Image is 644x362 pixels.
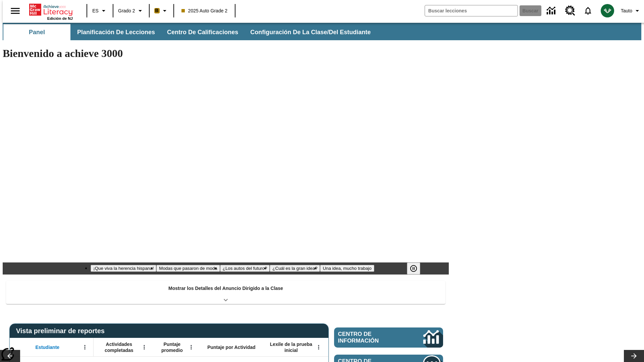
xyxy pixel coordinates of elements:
[162,24,244,40] button: Centro de calificaciones
[5,1,25,21] button: Abrir el menú lateral
[118,7,135,14] span: Grado 2
[36,344,60,350] span: Estudiante
[3,24,70,40] button: Panel
[579,2,597,19] a: Notificaciones
[115,5,147,17] button: Grado: Grado 2, Elige un grado
[3,47,449,60] h1: Bienvenido a achieve 3000
[407,262,427,275] div: Pausar
[92,7,99,14] span: ES
[91,265,156,272] button: Diapositiva 1 ¡Que viva la herencia hispana!
[597,2,618,19] button: Escoja un nuevo avatar
[29,3,73,16] a: Portada
[3,24,377,40] div: Subbarra de navegación
[97,341,141,353] span: Actividades completadas
[6,281,445,304] div: Mostrar los Detalles del Anuncio Dirigido a la Clase
[245,24,376,40] button: Configuración de la clase/del estudiante
[267,341,316,353] span: Lexile de la prueba inicial
[168,285,283,292] p: Mostrar los Detalles del Anuncio Dirigido a la Clase
[181,7,228,14] span: 2025 Auto Grade 2
[624,350,644,362] button: Carrusel de lecciones, seguir
[3,23,641,40] div: Subbarra de navegación
[156,265,220,272] button: Diapositiva 2 Modas que pasaron de moda
[338,331,401,344] span: Centro de información
[139,342,149,352] button: Abrir menú
[207,344,255,350] span: Puntaje por Actividad
[16,327,108,335] span: Vista preliminar de reportes
[425,5,518,16] input: Buscar campo
[80,342,90,352] button: Abrir menú
[29,2,73,20] div: Portada
[47,16,73,20] span: Edición de NJ
[618,5,644,17] button: Perfil/Configuración
[601,4,614,17] img: avatar image
[334,327,443,348] a: Centro de información
[543,2,561,20] a: Centro de información
[320,265,374,272] button: Diapositiva 5 Una idea, mucho trabajo
[156,341,188,353] span: Puntaje promedio
[186,342,196,352] button: Abrir menú
[220,265,270,272] button: Diapositiva 3 ¿Los autos del futuro?
[407,262,420,275] button: Pausar
[270,265,320,272] button: Diapositiva 4 ¿Cuál es la gran idea?
[314,342,324,352] button: Abrir menú
[561,2,579,20] a: Centro de recursos, Se abrirá en una pestaña nueva.
[621,7,632,14] span: Tauto
[72,24,160,40] button: Planificación de lecciones
[155,6,159,15] span: B
[89,5,111,17] button: Lenguaje: ES, Selecciona un idioma
[152,5,171,17] button: Boost El color de la clase es anaranjado claro. Cambiar el color de la clase.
